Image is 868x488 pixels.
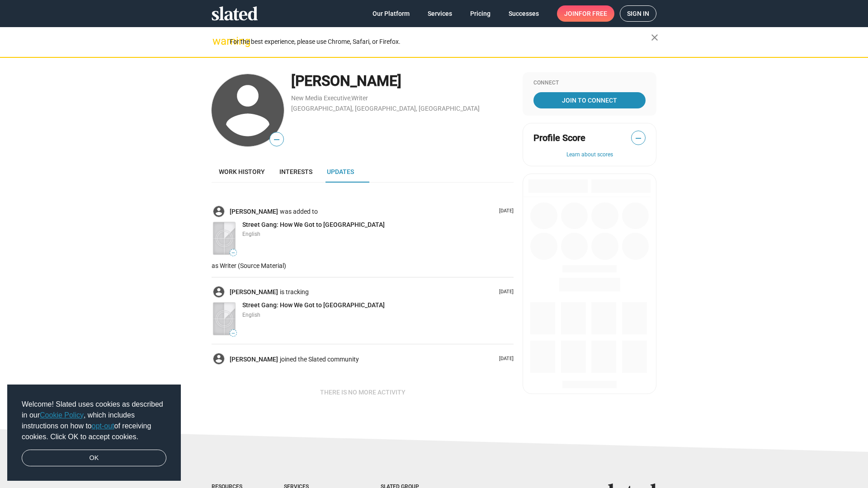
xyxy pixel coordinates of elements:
span: Successes [509,5,539,22]
span: — [230,250,236,255]
span: , [350,96,351,101]
span: Street Gang: How We Got to [GEOGRAPHIC_DATA] [242,221,385,228]
a: New Media Executive [291,94,350,102]
span: — [230,331,236,336]
div: For the best experience, please use Chrome, Safari, or Firefox. [230,36,651,48]
div: Connect [533,80,646,87]
span: Sign in [627,6,649,21]
mat-icon: warning [212,36,223,47]
a: Services [420,5,459,22]
a: Writer [351,94,368,102]
span: — [632,132,645,144]
span: English [242,312,260,318]
p: as Writer (Source Material) [212,262,514,270]
a: Interests [272,161,320,183]
a: Pricing [463,5,498,22]
a: Cookie Policy [40,411,84,419]
span: Join [564,5,607,22]
a: Updates [320,161,361,183]
div: cookieconsent [7,385,181,481]
a: Our Platform [365,5,417,22]
span: — [270,134,283,145]
span: was added to [280,207,320,216]
a: Successes [501,5,546,22]
a: Joinfor free [557,5,614,22]
button: Learn about scores [533,151,646,159]
a: [PERSON_NAME] [230,355,280,364]
span: Interests [279,168,312,175]
span: There is no more activity [320,384,406,400]
span: Welcome! Slated uses cookies as described in our , which includes instructions on how to of recei... [22,399,166,442]
mat-icon: close [649,32,660,43]
span: joined the Slated community [280,355,361,364]
a: Street Gang: How We Got to [GEOGRAPHIC_DATA] [242,301,385,310]
div: [PERSON_NAME] [291,71,514,91]
p: [DATE] [495,289,514,296]
a: opt-out [92,422,114,430]
a: [PERSON_NAME] [230,288,280,296]
span: Join To Connect [535,92,644,108]
span: is tracking [280,288,311,296]
span: Street Gang: How We Got to [GEOGRAPHIC_DATA] [242,301,385,309]
span: English [242,231,260,237]
a: Street Gang: How We Got to [GEOGRAPHIC_DATA] [242,221,385,229]
span: for free [579,5,607,22]
button: There is no more activity [313,384,413,400]
span: Services [428,5,452,22]
a: [PERSON_NAME] [230,207,280,216]
a: Work history [212,161,272,183]
span: Pricing [470,5,491,22]
a: [GEOGRAPHIC_DATA], [GEOGRAPHIC_DATA], [GEOGRAPHIC_DATA] [291,105,480,112]
p: [DATE] [495,356,514,362]
p: [DATE] [495,208,514,215]
span: Our Platform [373,5,410,22]
span: Work history [219,168,265,175]
a: Sign in [620,5,656,22]
span: Profile Score [533,132,585,144]
a: dismiss cookie message [22,450,166,467]
span: Updates [327,168,354,175]
a: Join To Connect [533,92,646,108]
